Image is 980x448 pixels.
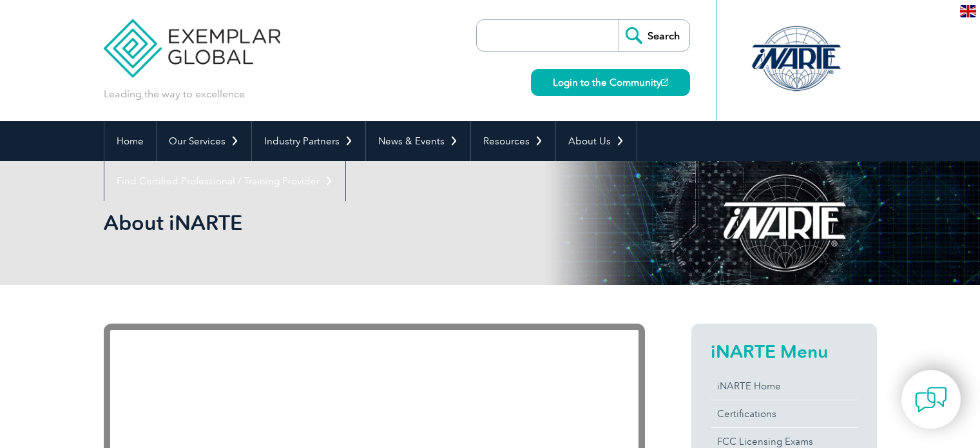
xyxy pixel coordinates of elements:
a: About Us [556,121,637,161]
img: en [960,5,976,17]
a: News & Events [366,121,470,161]
a: Home [104,121,156,161]
a: Certifications [711,400,858,427]
img: open_square.png [661,79,668,86]
a: iNARTE Home [711,373,858,400]
h2: iNARTE Menu [711,341,858,362]
p: Leading the way to excellence [104,87,245,101]
img: contact-chat.png [915,384,947,416]
a: Login to the Community [531,69,690,96]
a: Resources [471,121,555,161]
a: Find Certified Professional / Training Provider [104,161,345,201]
h2: About iNARTE [104,213,645,233]
input: Search [619,20,689,51]
a: Industry Partners [252,121,365,161]
a: Our Services [157,121,251,161]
